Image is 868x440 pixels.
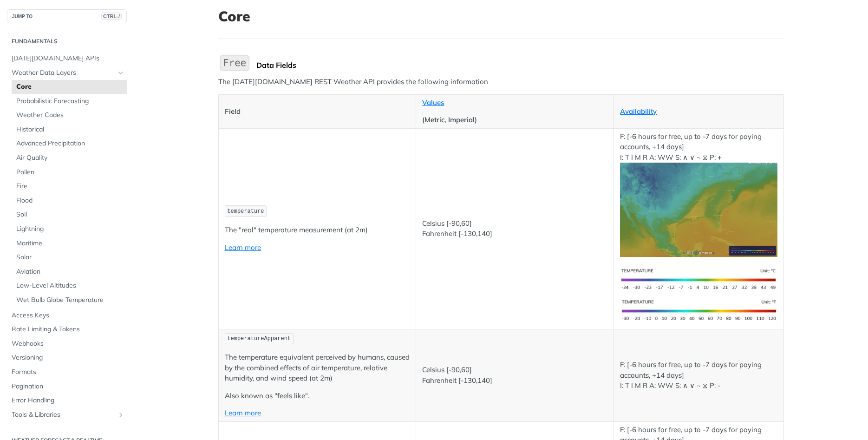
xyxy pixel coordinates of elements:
[16,224,124,234] span: Lightning
[12,236,127,250] a: Maritime
[422,115,607,125] p: (Metric, Imperial)
[12,179,127,193] a: Fire
[12,108,127,122] a: Weather Codes
[7,408,127,422] a: Tools & LibrariesShow subpages for Tools & Libraries
[225,352,410,384] p: The temperature equivalent perceived by humans, caused by the combined effects of air temperature...
[12,293,127,307] a: Wet Bulb Globe Temperature
[16,253,124,262] span: Solar
[225,408,261,417] a: Learn more
[12,151,127,165] a: Air Quality
[7,365,127,379] a: Formats
[16,97,124,106] span: Probabilistic Forecasting
[12,94,127,108] a: Probabilistic Forecasting
[16,182,124,191] span: Fire
[16,111,124,120] span: Weather Codes
[12,396,124,405] span: Error Handling
[12,194,127,208] a: Flood
[7,37,127,46] h2: Fundamentals
[16,296,124,305] span: Wet Bulb Globe Temperature
[12,382,124,391] span: Pagination
[16,139,124,148] span: Advanced Precipitation
[422,98,444,107] a: Values
[12,410,115,420] span: Tools & Libraries
[225,106,410,117] p: Field
[227,335,291,342] span: temperatureApparent
[12,311,124,320] span: Access Keys
[117,411,124,419] button: Show subpages for Tools & Libraries
[7,9,127,23] button: JUMP TOCTRL-/
[620,107,657,116] a: Availability
[256,60,784,70] div: Data Fields
[16,210,124,219] span: Soil
[7,322,127,336] a: Rate Limiting & Tokens
[12,265,127,279] a: Aviation
[620,205,777,214] span: Expand image
[12,54,124,63] span: [DATE][DOMAIN_NAME] APIs
[422,365,607,386] p: Celsius [-90,60] Fahrenheit [-130,140]
[225,225,410,236] p: The "real" temperature measurement (at 2m)
[620,295,777,326] img: temperature-us
[620,264,777,295] img: temperature-si
[12,137,127,151] a: Advanced Precipitation
[12,368,124,377] span: Formats
[117,69,124,77] button: Hide subpages for Weather Data Layers
[16,281,124,290] span: Low-Level Altitudes
[7,66,127,80] a: Weather Data LayersHide subpages for Weather Data Layers
[16,153,124,163] span: Air Quality
[7,351,127,365] a: Versioning
[7,337,127,351] a: Webhooks
[7,309,127,322] a: Access Keys
[12,339,124,348] span: Webhooks
[16,267,124,276] span: Aviation
[620,163,777,257] img: temperature
[218,77,784,87] p: The [DATE][DOMAIN_NAME] REST Weather API provides the following information
[12,279,127,293] a: Low-Level Altitudes
[422,218,607,239] p: Celsius [-90,60] Fahrenheit [-130,140]
[12,325,124,334] span: Rate Limiting & Tokens
[620,274,777,283] span: Expand image
[620,305,777,314] span: Expand image
[16,82,124,92] span: Core
[218,8,784,25] h1: Core
[16,168,124,177] span: Pollen
[12,222,127,236] a: Lightning
[12,353,124,362] span: Versioning
[16,196,124,205] span: Flood
[12,123,127,137] a: Historical
[7,52,127,66] a: [DATE][DOMAIN_NAME] APIs
[620,131,777,257] p: F: [-6 hours for free, up to -7 days for paying accounts, +14 days] I: T I M R A: WW S: ∧ ∨ ~ ⧖ P: +
[620,360,777,391] p: F: [-6 hours for free, up to -7 days for paying accounts, +14 days] I: T I M R A: WW S: ∧ ∨ ~ ⧖ P: -
[7,380,127,394] a: Pagination
[225,243,261,252] a: Learn more
[16,125,124,134] span: Historical
[12,80,127,94] a: Core
[7,394,127,407] a: Error Handling
[227,208,264,215] span: temperature
[12,68,115,78] span: Weather Data Layers
[12,208,127,222] a: Soil
[225,391,410,401] p: Also known as "feels like".
[101,13,122,20] span: CTRL-/
[12,165,127,179] a: Pollen
[16,239,124,248] span: Maritime
[12,250,127,264] a: Solar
